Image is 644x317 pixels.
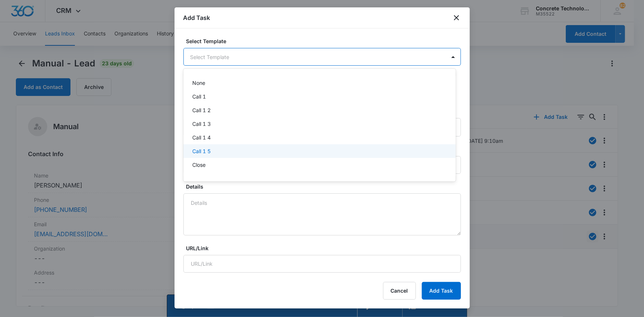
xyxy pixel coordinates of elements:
p: Close [192,161,206,169]
p: Call 1 [192,93,206,100]
p: Call 1 3 [192,120,211,128]
p: Call 1 2 [192,106,211,114]
p: Call 1 5 [192,147,211,155]
p: Call 1 4 [192,134,211,141]
p: None [192,79,205,87]
p: Email [192,175,205,182]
